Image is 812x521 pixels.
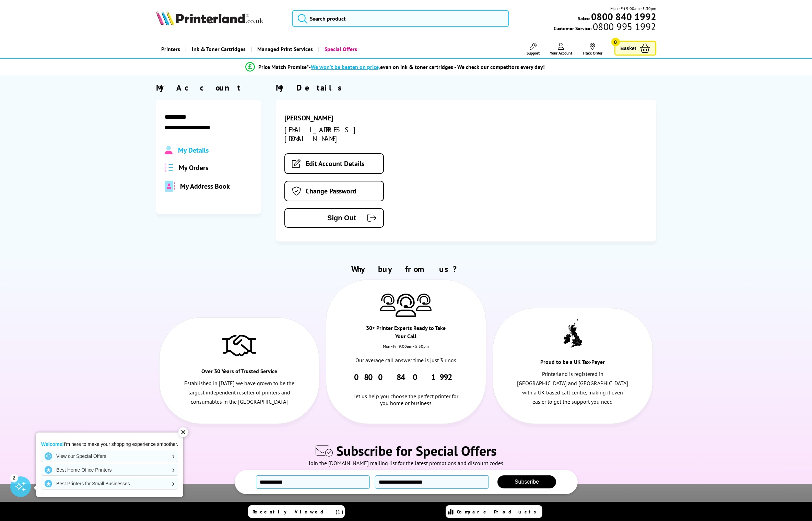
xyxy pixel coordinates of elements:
div: Let us help you choose the perfect printer for you home or business [350,382,462,406]
a: Your Account [550,43,572,56]
span: Sign Out [295,214,356,222]
span: My Details [178,146,209,155]
span: Price Match Promise* [258,63,309,70]
a: Support [527,43,540,56]
li: modal_Promise [135,61,656,73]
h2: Why buy from us? [156,264,656,274]
p: Printerland is registered in [GEOGRAPHIC_DATA] and [GEOGRAPHIC_DATA] with a UK based call centre,... [517,369,628,407]
div: Over 30 Years of Trusted Service [199,367,279,379]
a: View our Special Offers [41,451,178,462]
a: Recently Viewed (1) [248,505,345,518]
a: Special Offers [318,40,362,58]
div: Join the [DOMAIN_NAME] mailing list for the latest promotions and discount codes [3,460,809,470]
p: I'm here to make your shopping experience smoother. [41,441,178,447]
a: Track Order [582,43,602,56]
input: Search product [292,10,509,27]
img: address-book-duotone-solid.svg [165,181,175,192]
a: Ink & Toner Cartridges [185,40,251,58]
div: 2 [10,474,18,482]
div: - even on ink & toner cartridges - We check our competitors every day! [309,63,545,70]
button: Sign Out [284,208,384,228]
div: ✕ [178,427,188,437]
img: Printer Experts [416,294,432,311]
a: Basket 0 [614,41,656,56]
a: Change Password [284,181,384,201]
div: Mon - Fri 9:00am - 5.30pm [326,344,486,356]
span: Ink & Toner Cartridges [192,40,246,58]
span: Customer Service: [554,23,656,32]
div: [PERSON_NAME] [284,114,404,122]
a: 0800 840 1992 [590,13,656,20]
span: Subscribe [515,479,539,485]
span: Mon - Fri 9:00am - 5:30pm [610,5,656,12]
div: My Account [156,82,261,93]
a: Compare Products [446,505,542,518]
div: [EMAIL_ADDRESS][DOMAIN_NAME] [284,125,404,143]
a: 0800 840 1992 [354,372,458,382]
img: Printer Experts [396,294,416,317]
a: Printers [156,40,185,58]
span: Your Account [550,50,572,56]
p: Our average call answer time is just 3 rings [350,356,462,365]
span: Compare Products [457,509,540,515]
img: Printer Experts [380,294,396,311]
span: Support [527,50,540,56]
img: UK tax payer [563,318,582,350]
span: Basket [621,44,636,53]
div: My Details [276,82,656,93]
span: My Orders [179,163,208,172]
span: We won’t be beaten on price, [311,63,380,70]
a: Best Home Office Printers [41,464,178,475]
img: Profile.svg [165,146,173,155]
p: Established in [DATE] we have grown to be the largest independent reseller of printers and consum... [184,379,295,407]
a: Best Printers for Small Businesses [41,478,178,489]
button: Subscribe [497,475,556,488]
img: Trusted Service [222,331,256,359]
img: Printerland Logo [156,10,263,25]
div: 30+ Printer Experts Ready to Take Your Call [366,324,446,344]
span: Subscribe for Special Offers [336,442,497,460]
strong: Welcome! [41,441,64,447]
a: Managed Print Services [251,40,318,58]
span: 0800 995 1992 [592,23,656,30]
span: My Address Book [180,182,230,191]
span: Sales: [578,15,590,22]
span: 0 [611,38,620,46]
div: Proud to be a UK Tax-Payer [533,358,612,369]
img: all-order.svg [165,164,174,171]
span: Recently Viewed (1) [252,509,344,515]
a: Printerland Logo [156,10,284,27]
b: 0800 840 1992 [591,10,656,23]
a: Edit Account Details [284,153,384,174]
